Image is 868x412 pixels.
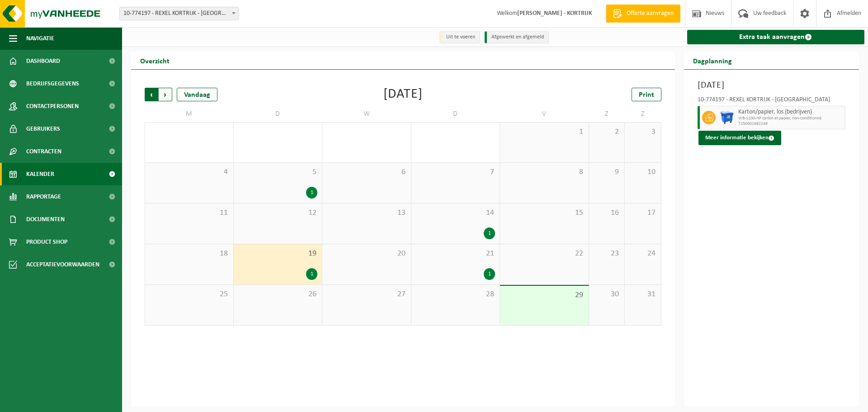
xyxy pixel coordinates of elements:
a: Extra taak aanvragen [687,30,865,44]
span: 23 [594,249,620,259]
span: 25 [150,289,229,299]
h2: Dagplanning [684,52,741,69]
span: Kalender [26,163,54,185]
span: 10-774197 - REXEL KORTRIJK - KUURNE [119,7,239,20]
span: 8 [505,167,584,177]
span: Bedrijfsgegevens [26,72,79,95]
span: 24 [629,249,656,259]
span: 6 [327,167,406,177]
span: 11 [150,208,229,218]
span: 28 [416,289,495,299]
td: D [411,106,500,122]
span: 3 [629,127,656,137]
div: 1 [484,268,495,280]
a: Print [632,88,661,101]
span: WB-1100-HP carton et papier, non-conditionné [738,116,843,121]
div: 1 [306,268,317,280]
span: Gebruikers [26,118,60,140]
span: Contracten [26,140,61,163]
span: Karton/papier, los (bedrijven) [738,109,843,116]
span: 15 [505,208,584,218]
td: V [500,106,589,122]
td: Z [589,106,625,122]
td: M [145,106,234,122]
span: 2 [594,127,620,137]
span: Acceptatievoorwaarden [26,253,99,276]
span: Product Shop [26,231,67,253]
span: Dashboard [26,50,60,72]
span: 1 [505,127,584,137]
span: Documenten [26,208,65,231]
span: Navigatie [26,27,54,50]
span: 29 [505,290,584,300]
span: 5 [238,167,318,177]
li: Uit te voeren [439,31,480,43]
span: Volgende [159,88,172,101]
a: Offerte aanvragen [606,5,680,23]
span: 13 [327,208,406,218]
div: 10-774197 - REXEL KORTRIJK - [GEOGRAPHIC_DATA] [698,97,846,106]
span: Vorige [145,88,158,101]
span: 18 [150,249,229,259]
span: 26 [238,289,318,299]
td: W [322,106,411,122]
h2: Overzicht [131,52,179,69]
div: 1 [306,187,317,199]
span: 27 [327,289,406,299]
span: 10 [629,167,656,177]
div: Vandaag [177,88,217,101]
div: [DATE] [383,88,423,101]
span: 19 [238,249,318,259]
img: WB-1100-HPE-BE-01 [720,111,734,124]
span: 30 [594,289,620,299]
h3: [DATE] [698,79,846,92]
span: 16 [594,208,620,218]
span: Offerte aanvragen [624,9,676,18]
span: 10-774197 - REXEL KORTRIJK - KUURNE [120,7,238,20]
span: 9 [594,167,620,177]
span: T250001682249 [738,121,843,127]
span: 7 [416,167,495,177]
strong: [PERSON_NAME] - KORTRIJK [517,10,592,17]
span: 4 [150,167,229,177]
td: Z [625,106,661,122]
span: 14 [416,208,495,218]
span: 22 [505,249,584,259]
span: Rapportage [26,185,61,208]
span: 17 [629,208,656,218]
span: 20 [327,249,406,259]
span: 31 [629,289,656,299]
span: 12 [238,208,318,218]
span: 21 [416,249,495,259]
li: Afgewerkt en afgemeld [485,31,549,43]
span: Contactpersonen [26,95,79,118]
button: Meer informatie bekijken [698,131,781,145]
span: Print [639,91,654,99]
td: D [234,106,323,122]
div: 1 [484,227,495,239]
